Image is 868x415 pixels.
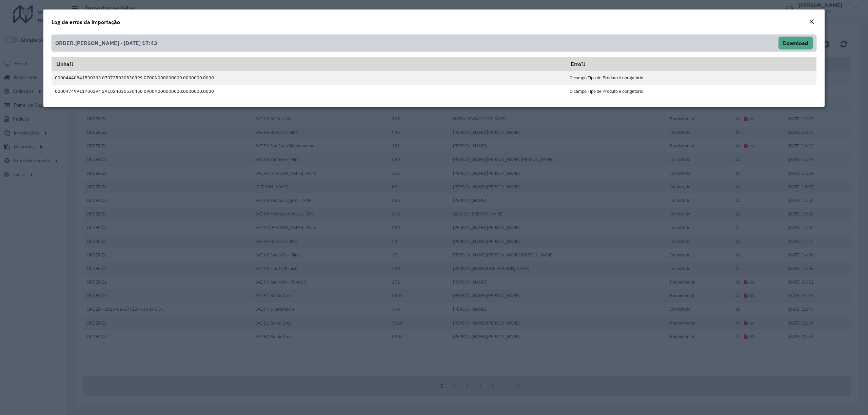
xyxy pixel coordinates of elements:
[778,37,813,49] button: Download
[52,57,566,71] th: Linha
[55,37,157,49] span: ORDER.[PERSON_NAME] - [DATE] 17:43
[52,85,566,98] td: 00004749911700394 291024030530450 0900N000000000.0000000.0000
[566,85,816,98] td: O campo Tipo de Produto é obrigatório
[807,18,816,26] button: Close
[52,71,566,85] td: 00004440841500393 070725030530399 0700N000000000.0000000.0000
[809,19,814,24] em: Fechar
[566,57,816,71] th: Erro
[52,18,120,26] h4: Log de erros da importação
[566,71,816,85] td: O campo Tipo de Produto é obrigatório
